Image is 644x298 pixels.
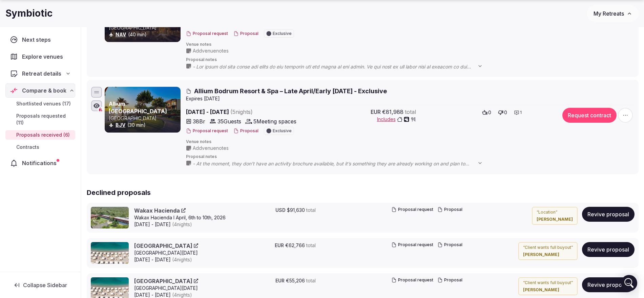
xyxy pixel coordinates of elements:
[109,24,179,31] p: [GEOGRAPHIC_DATA]
[523,280,573,286] p: “ Client wants full buyout ”
[186,95,634,102] div: Expire s [DATE]
[233,128,258,134] button: Proposal
[193,47,229,54] span: Add venue notes
[109,100,167,115] a: Allium [GEOGRAPHIC_DATA]
[537,210,573,215] p: “ Location ”
[22,69,61,78] span: Retreat details
[523,252,573,258] cite: [PERSON_NAME]
[230,108,253,115] span: ( 5 night s )
[5,156,75,170] a: Notifications
[391,242,433,248] button: Proposal request
[273,32,292,36] span: Exclusive
[371,108,381,116] span: EUR
[594,10,624,17] span: My Retreats
[172,257,192,262] span: ( 4 night s )
[275,277,285,284] span: EUR
[306,242,316,249] span: total
[134,277,198,285] a: [GEOGRAPHIC_DATA]
[5,33,75,47] a: Next steps
[172,292,192,298] span: ( 4 night s )
[186,139,634,145] span: Venue notes
[194,87,387,95] span: Allium Bodrum Resort & Spa – Late April/Early [DATE] - Exclusive
[193,117,205,125] span: 38 Br
[186,108,305,116] span: [DATE] - [DATE]
[16,132,70,138] span: Proposals received (6)
[287,207,305,214] span: $91,630
[87,188,639,197] h2: Declined proposals
[22,53,66,61] span: Explore venues
[109,31,179,38] div: (40 min)
[116,31,126,38] button: NAV
[275,242,284,249] span: EUR
[91,242,129,264] img: Dukley Hotel & Resort cover photo
[186,154,634,160] span: Proposal notes
[382,108,403,116] span: €81,988
[134,221,226,228] span: [DATE] - [DATE]
[109,115,179,122] p: [GEOGRAPHIC_DATA]
[523,245,573,251] p: “ Client wants full buyout ”
[391,277,433,283] button: Proposal request
[5,99,75,108] a: Shortlisted venues (17)
[480,108,493,117] button: 0
[285,242,305,249] span: €62,766
[273,129,292,133] span: Exclusive
[306,277,316,284] span: total
[437,207,462,213] button: Proposal
[186,57,634,63] span: Proposal notes
[172,221,192,227] span: ( 4 night s )
[134,250,198,256] div: [GEOGRAPHIC_DATA][DATE]
[186,31,228,37] button: Proposal request
[377,116,416,123] button: Includes
[22,159,59,167] span: Notifications
[16,144,39,151] span: Contracts
[437,242,462,248] button: Proposal
[5,142,75,152] a: Contracts
[286,277,305,284] span: €55,206
[253,117,296,125] span: 5 Meeting spaces
[233,31,258,37] button: Proposal
[217,117,241,125] span: 35 Guests
[134,207,186,214] a: Wakax Hacienda
[5,111,75,127] a: Proposals requested (11)
[437,277,462,283] button: Proposal
[496,108,509,117] button: 0
[582,207,635,222] button: Revive proposal
[193,63,490,70] span: - Lor ipsum dol sita conse adi elits do eiu temporin utl etd magna al eni admin. Ve qui nost ex u...
[5,278,75,293] button: Collapse Sidebar
[488,109,491,116] span: 0
[186,42,634,47] span: Venue notes
[116,122,125,128] button: BJV
[134,256,198,263] span: [DATE] - [DATE]
[582,277,635,292] button: Revive proposal
[405,108,416,116] span: total
[116,32,126,37] a: NAV
[275,207,286,214] span: USD
[587,5,639,22] button: My Retreats
[562,108,617,123] button: Request contract
[134,285,198,292] div: [GEOGRAPHIC_DATA][DATE]
[16,100,71,107] span: Shortlisted venues (17)
[134,242,198,250] a: [GEOGRAPHIC_DATA]
[16,113,72,126] span: Proposals requested (11)
[504,109,507,116] span: 0
[91,207,129,229] img: Wakax Hacienda cover photo
[22,36,54,44] span: Next steps
[621,275,637,291] div: Open Intercom Messenger
[134,214,226,221] div: Wakax Hacienda I April, 6th to 10th, 2026
[5,130,75,140] a: Proposals received (6)
[523,287,573,293] cite: [PERSON_NAME]
[520,110,522,116] span: 1
[193,145,229,152] span: Add venue notes
[116,122,125,128] a: BJV
[5,49,75,64] a: Explore venues
[186,128,228,134] button: Proposal request
[109,122,179,128] div: (30 min)
[23,282,67,289] span: Collapse Sidebar
[193,160,490,167] span: - At the moment, they don’t have an activity brochure available, but it’s something they are alre...
[391,207,433,213] button: Proposal request
[537,217,573,222] cite: [PERSON_NAME]
[5,7,53,20] h1: Symbiotic
[582,242,635,257] button: Revive proposal
[306,207,316,214] span: total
